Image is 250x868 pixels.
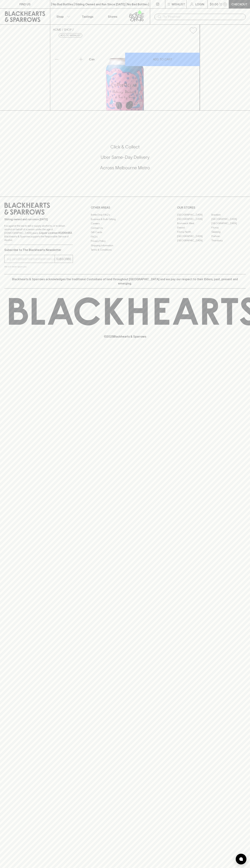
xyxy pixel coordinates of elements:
button: ADD TO CART [125,53,200,66]
a: Fitzroy North [177,230,211,234]
a: Fitzroy [211,225,246,230]
button: Shop [50,9,75,24]
p: Tastings [82,14,93,19]
p: Can [89,57,95,61]
h5: Across Melbourne Metro [4,165,246,171]
a: Thornbury [211,238,246,243]
p: It is against the law to sell or supply alcohol to, or to obtain alcohol on behalf of a person un... [4,224,73,242]
a: [GEOGRAPHIC_DATA] [177,234,211,238]
div: Can [88,56,125,63]
a: Shipping Information [91,243,159,248]
p: Shop [56,14,64,19]
p: Stores [108,14,117,19]
img: 52554.png [50,37,200,110]
a: Elwood [177,225,211,230]
button: SUBSCRIBE [55,255,73,263]
input: Try "Pinot noir" [163,14,243,20]
a: Bottle Drop FAQ's [91,213,159,217]
a: [GEOGRAPHIC_DATA] [177,217,211,221]
a: Brunswick West [177,221,211,225]
img: bubble-icon [239,857,243,861]
a: Privacy Policy [91,239,159,243]
a: Terms & Conditions [91,248,159,252]
button: Add to wishlist [188,26,198,35]
p: OTHER AREAS [91,205,159,210]
a: HOME [53,28,61,31]
a: FAQ's [91,235,159,239]
a: SHOP [64,28,72,31]
a: Contact Us [91,226,159,230]
p: Subscribe to The Blackhearts Newsletter [4,248,73,252]
p: FIND US [19,2,31,6]
a: Geelong [211,230,246,234]
input: e.g. jane@blackheartsandsparrows.com.au [7,256,55,262]
a: Tastings [75,9,100,24]
a: Gift Cards [91,230,159,235]
p: Checkout [231,2,247,6]
a: Prahran [211,234,246,238]
h5: Uber Same-Day Delivery [4,154,246,160]
a: [GEOGRAPHIC_DATA] [211,221,246,225]
a: [GEOGRAPHIC_DATA] [211,217,246,221]
a: Careers [91,221,159,226]
p: Wishlist [172,2,185,6]
p: Login [195,2,204,6]
p: We will never spam you [4,265,73,268]
h5: Click & Collect [4,144,246,150]
p: ADD TO CART [153,57,172,61]
p: Sibling owned and run since [DATE] [4,218,73,221]
strong: Liquor License #32064953 [39,231,72,234]
button: Add to wishlist [59,33,82,38]
a: Business & Bulk Gifting [91,217,159,221]
p: SUBSCRIBE [56,257,71,261]
p: Blackhearts & Sparrows acknowledges the traditional Custodians of land throughout [GEOGRAPHIC_DAT... [7,277,243,286]
p: $0.00 [210,2,218,6]
a: Stores [100,9,125,24]
a: [GEOGRAPHIC_DATA] [177,238,211,243]
div: Call to action block [4,130,246,189]
p: 0 [224,3,226,5]
a: Braddon [211,213,246,217]
a: [GEOGRAPHIC_DATA] [177,213,211,217]
p: OUR STORES [177,205,246,210]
